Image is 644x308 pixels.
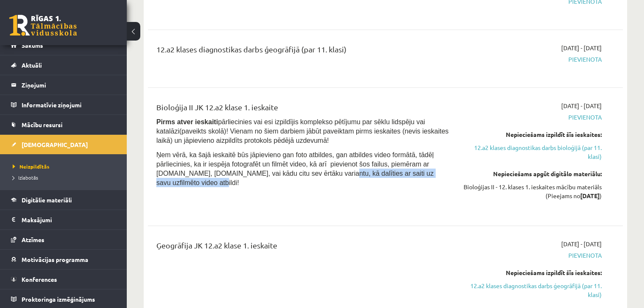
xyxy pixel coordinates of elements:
[462,268,602,277] div: Nepieciešams izpildīt šīs ieskaites:
[22,95,116,114] legend: Informatīvie ziņojumi
[22,196,72,204] span: Digitālie materiāli
[462,143,602,161] a: 12.a2 klases diagnostikas darbs bioloģijā (par 11. klasi)
[11,35,116,55] a: Sākums
[561,44,602,52] span: [DATE] - [DATE]
[156,44,449,59] div: 12.a2 klases diagnostikas darbs ģeogrāfijā (par 11. klasi)
[11,250,116,269] a: Motivācijas programma
[11,190,116,210] a: Digitālie materiāli
[462,251,602,260] span: Pievienota
[561,240,602,248] span: [DATE] - [DATE]
[156,118,449,144] span: pārliecinies vai esi izpildījis komplekso pētījumu par sēklu lidspēju vai katalāzi(paveikts skolā...
[9,15,77,36] a: Rīgas 1. Tālmācības vidusskola
[462,183,602,200] div: Bioloģijas II - 12. klases 1. ieskaites mācību materiāls (Pieejams no )
[561,101,602,110] span: [DATE] - [DATE]
[13,163,118,170] a: Neizpildītās
[22,121,63,128] span: Mācību resursi
[22,236,44,243] span: Atzīmes
[156,118,218,125] strong: Pirms atver ieskaiti
[11,115,116,134] a: Mācību resursi
[11,210,116,229] a: Maksājumi
[22,41,43,49] span: Sākums
[462,130,602,139] div: Nepieciešams izpildīt šīs ieskaites:
[462,281,602,299] a: 12.a2 klases diagnostikas darbs ģeogrāfijā (par 11. klasi)
[462,113,602,122] span: Pievienota
[11,230,116,249] a: Atzīmes
[462,55,602,64] span: Pievienota
[13,163,49,170] span: Neizpildītās
[11,55,116,75] a: Aktuāli
[11,270,116,289] a: Konferences
[11,75,116,95] a: Ziņojumi
[11,95,116,114] a: Informatīvie ziņojumi
[156,240,449,255] div: Ģeogrāfija JK 12.a2 klase 1. ieskaite
[580,192,600,199] strong: [DATE]
[22,256,88,263] span: Motivācijas programma
[22,141,88,148] span: [DEMOGRAPHIC_DATA]
[156,101,449,117] div: Bioloģija II JK 12.a2 klase 1. ieskaite
[22,210,116,229] legend: Maksājumi
[22,275,57,283] span: Konferences
[13,174,118,181] a: Izlabotās
[22,75,116,95] legend: Ziņojumi
[156,151,434,186] span: Ņem vērā, ka šajā ieskaitē būs jāpievieno gan foto atbildes, gan atbildes video formātā, tādēļ pā...
[462,169,602,178] div: Nepieciešams apgūt digitālo materiālu:
[22,61,42,69] span: Aktuāli
[13,174,38,181] span: Izlabotās
[11,135,116,154] a: [DEMOGRAPHIC_DATA]
[22,295,95,303] span: Proktoringa izmēģinājums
